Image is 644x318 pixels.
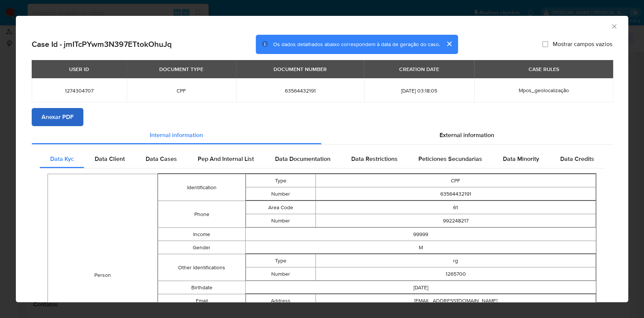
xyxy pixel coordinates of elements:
[136,87,227,94] span: CPF
[50,154,74,163] span: Data Kyc
[418,154,482,163] span: Peticiones Secundarias
[40,150,604,168] div: Detailed internal info
[560,154,594,163] span: Data Credits
[542,41,548,47] input: Mostrar campos vazios
[440,35,458,53] button: cerrar
[158,241,245,254] td: Gender
[316,187,596,201] td: 63564432191
[158,201,245,228] td: Phone
[146,154,177,163] span: Data Cases
[158,254,245,281] td: Other Identifications
[246,214,316,227] td: Number
[198,154,254,163] span: Pep And Internal List
[32,126,612,144] div: Detailed info
[246,267,316,281] td: Number
[610,23,617,29] button: Fechar a janela
[95,154,125,163] span: Data Client
[158,281,245,294] td: Birthdate
[158,228,245,241] td: Income
[269,63,331,76] div: DOCUMENT NUMBER
[316,254,596,267] td: rg
[246,254,316,267] td: Type
[246,201,316,214] td: Area Code
[440,131,494,139] span: External information
[246,294,316,307] td: Address
[150,131,203,139] span: Internal information
[32,39,172,49] h2: Case Id - jmITcPYwm3N397ETtokOhuJq
[158,294,245,308] td: Email
[316,294,596,307] td: [EMAIL_ADDRESS][DOMAIN_NAME]
[518,86,569,94] span: Mpos_geolocalização
[316,214,596,227] td: 992248217
[246,174,316,187] td: Type
[246,228,596,241] td: 99999
[41,87,118,94] span: 1274304707
[65,63,94,76] div: USER ID
[351,154,398,163] span: Data Restrictions
[246,187,316,201] td: Number
[16,16,628,302] div: closure-recommendation-modal
[553,40,612,48] span: Mostrar campos vazios
[316,174,596,187] td: CPF
[316,201,596,214] td: 61
[373,87,465,94] span: [DATE] 03:18:05
[503,154,539,163] span: Data Minority
[395,63,444,76] div: CREATION DATE
[246,281,596,294] td: [DATE]
[158,174,245,201] td: Identification
[41,109,74,125] span: Anexar PDF
[155,63,208,76] div: DOCUMENT TYPE
[273,40,440,48] span: Os dados detalhados abaixo correspondem à data de geração do caso.
[32,108,83,126] button: Anexar PDF
[275,154,330,163] span: Data Documentation
[524,63,563,76] div: CASE RULES
[245,87,355,94] span: 63564432191
[316,267,596,281] td: 1265700
[246,241,596,254] td: M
